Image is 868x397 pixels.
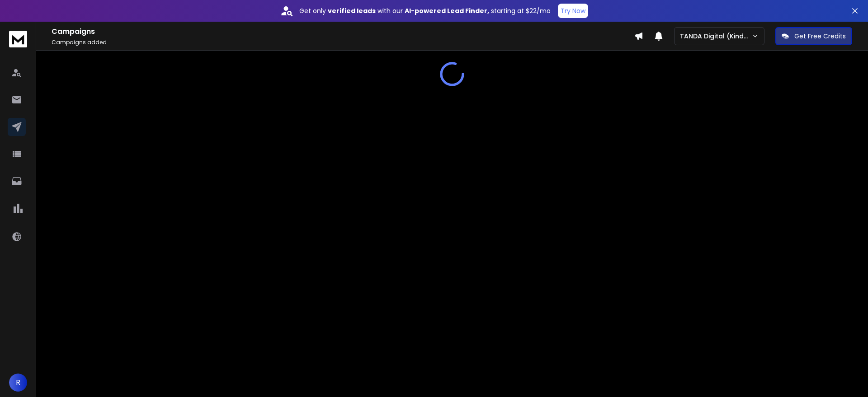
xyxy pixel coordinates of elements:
p: Get Free Credits [794,32,846,41]
button: Try Now [558,4,588,18]
p: Try Now [561,6,585,15]
button: Get Free Credits [775,27,852,45]
p: Campaigns added [52,39,634,46]
h1: Campaigns [52,26,634,37]
img: logo [9,31,27,47]
strong: verified leads [328,6,376,15]
p: Get only with our starting at $22/mo [299,6,551,15]
button: R [9,374,27,392]
p: TANDA Digital (Kind Studio) [680,32,752,41]
strong: AI-powered Lead Finder, [405,6,489,15]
